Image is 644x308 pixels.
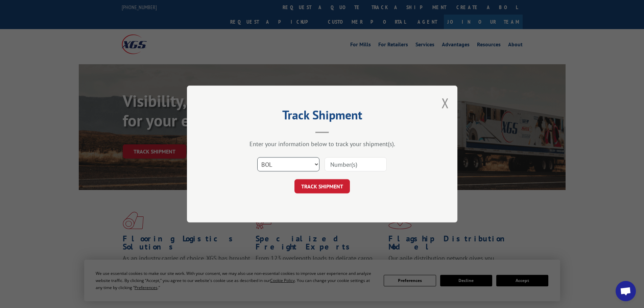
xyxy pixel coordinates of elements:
h2: Track Shipment [221,110,424,123]
a: Open chat [616,281,636,301]
button: TRACK SHIPMENT [294,179,350,193]
input: Number(s) [325,157,387,171]
button: Close modal [442,94,449,112]
div: Enter your information below to track your shipment(s). [221,140,424,148]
